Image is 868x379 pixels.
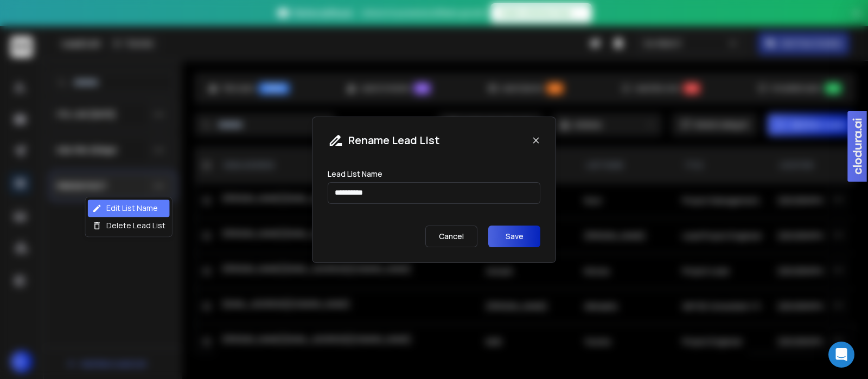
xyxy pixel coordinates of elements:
[348,133,439,148] h1: Rename Lead List
[828,342,854,368] div: Open Intercom Messenger
[328,170,382,178] label: Lead List Name
[425,226,477,247] p: Cancel
[106,203,158,214] p: Edit List Name
[106,220,165,231] p: Delete Lead List
[488,226,540,247] button: Save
